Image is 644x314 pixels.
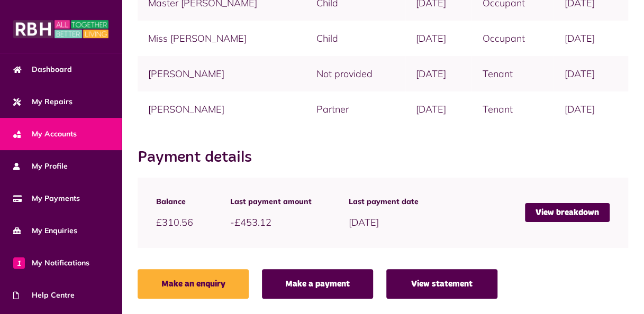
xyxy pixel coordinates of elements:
td: [DATE] [405,21,471,56]
td: [DATE] [554,56,628,91]
td: [PERSON_NAME] [138,56,306,91]
td: Not provided [306,56,405,91]
a: View statement [386,269,497,299]
td: Miss [PERSON_NAME] [138,21,306,56]
h2: Payment details [138,148,262,167]
span: Dashboard [13,64,72,75]
span: Balance [156,196,193,207]
td: [DATE] [405,56,471,91]
td: [DATE] [554,91,628,127]
span: £310.56 [156,216,193,228]
td: Occupant [471,21,554,56]
td: Partner [306,91,405,127]
span: -£453.12 [230,216,271,228]
span: My Accounts [13,128,77,140]
td: [PERSON_NAME] [138,91,306,127]
img: MyRBH [13,19,108,40]
span: Last payment date [349,196,419,207]
td: Tenant [471,56,554,91]
span: Help Centre [13,290,75,301]
span: My Repairs [13,96,72,107]
span: My Enquiries [13,225,77,236]
span: Last payment amount [230,196,312,207]
span: My Notifications [13,257,89,269]
span: My Payments [13,193,80,204]
td: Child [306,21,405,56]
td: [DATE] [405,91,471,127]
td: Tenant [471,91,554,127]
span: 1 [13,257,25,269]
span: My Profile [13,161,68,172]
a: View breakdown [525,203,610,222]
a: Make an enquiry [138,269,249,299]
span: [DATE] [349,216,379,228]
a: Make a payment [262,269,373,299]
td: [DATE] [554,21,628,56]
